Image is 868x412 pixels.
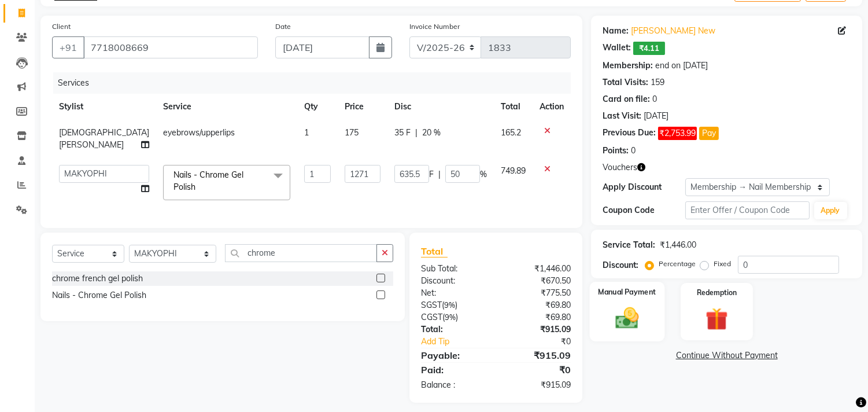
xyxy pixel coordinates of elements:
span: | [438,168,441,181]
label: Client [52,21,71,32]
span: 9% [444,300,455,310]
div: Name: [603,25,629,37]
span: eyebrows/upperlips [163,127,235,138]
div: Paid: [412,363,496,377]
label: Percentage [659,259,696,269]
div: ( ) [412,299,496,311]
div: ₹0 [510,336,580,348]
div: Net: [412,287,496,299]
div: Balance : [412,379,496,391]
span: SGST [421,300,442,310]
span: 165.2 [501,127,521,138]
span: 9% [445,312,456,322]
button: Pay [699,127,719,140]
div: ₹1,446.00 [660,239,696,251]
div: ₹775.50 [496,287,580,299]
span: 35 F [394,127,411,139]
span: ₹2,753.99 [658,127,697,140]
div: ₹915.09 [496,379,580,391]
div: ( ) [412,311,496,323]
span: [DEMOGRAPHIC_DATA][PERSON_NAME] [59,127,149,150]
input: Enter Offer / Coupon Code [685,201,809,219]
input: Search by Name/Mobile/Email/Code [83,36,258,58]
div: ₹670.50 [496,275,580,287]
label: Date [275,21,291,32]
label: Redemption [697,288,737,298]
th: Price [338,94,387,120]
th: Disc [387,94,494,120]
div: Points: [603,145,629,157]
a: [PERSON_NAME] New [631,25,715,37]
span: Nails - Chrome Gel Polish [173,170,243,192]
div: Membership: [603,60,653,72]
input: Search or Scan [225,244,377,262]
div: ₹915.09 [496,348,580,362]
div: ₹1,446.00 [496,263,580,275]
div: Coupon Code [603,204,685,216]
div: Apply Discount [603,181,685,193]
th: Qty [297,94,338,120]
a: x [195,182,201,192]
label: Invoice Number [409,21,460,32]
button: +91 [52,36,84,58]
span: 1 [304,127,309,138]
th: Service [156,94,297,120]
a: Add Tip [412,336,510,348]
div: Previous Due: [603,127,656,140]
div: Sub Total: [412,263,496,275]
div: Last Visit: [603,110,641,122]
div: Total: [412,323,496,336]
div: chrome french gel polish [52,273,143,285]
th: Total [494,94,533,120]
div: [DATE] [644,110,668,122]
div: 0 [652,93,657,105]
div: Service Total: [603,239,655,251]
img: _cash.svg [608,305,647,332]
span: 749.89 [501,165,526,176]
label: Fixed [714,259,731,269]
div: end on [DATE] [655,60,708,72]
span: ₹4.11 [633,42,665,55]
th: Action [533,94,571,120]
div: 0 [631,145,636,157]
div: Wallet: [603,42,631,55]
span: CGST [421,312,442,322]
button: Apply [814,202,847,219]
span: 175 [345,127,359,138]
div: ₹915.09 [496,323,580,336]
span: | [415,127,418,139]
div: Nails - Chrome Gel Polish [52,289,146,301]
span: Total [421,245,448,257]
img: _gift.svg [699,305,735,333]
div: Services [53,72,579,94]
th: Stylist [52,94,156,120]
div: ₹69.80 [496,311,580,323]
div: Payable: [412,348,496,362]
span: % [480,168,487,181]
div: Total Visits: [603,76,648,89]
span: F [429,168,434,181]
div: ₹0 [496,363,580,377]
div: 159 [651,76,664,89]
div: Discount: [603,259,638,271]
div: Discount: [412,275,496,287]
div: ₹69.80 [496,299,580,311]
div: Card on file: [603,93,650,105]
a: Continue Without Payment [593,350,860,362]
span: 20 % [422,127,441,139]
label: Manual Payment [599,286,656,297]
span: Vouchers [603,161,637,174]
